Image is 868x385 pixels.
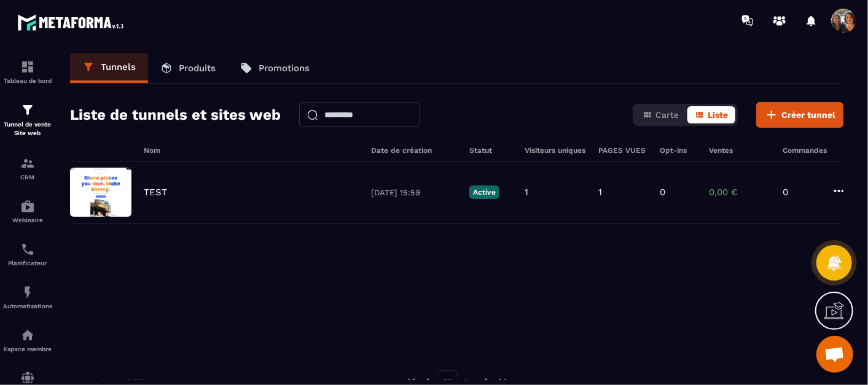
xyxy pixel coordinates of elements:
[469,146,512,155] h6: Statut
[525,187,528,198] p: 1
[655,110,679,120] span: Carte
[709,146,770,155] h6: Ventes
[3,120,52,138] p: Tunnel de vente Site web
[20,328,35,343] img: automations
[3,319,52,362] a: automationsautomationsEspace membre
[3,346,52,352] p: Espace membre
[781,109,835,121] span: Créer tunnel
[469,185,499,199] p: Active
[3,260,52,266] p: Planificateur
[20,156,35,171] img: formation
[3,174,52,181] p: CRM
[635,106,686,123] button: Carte
[3,77,52,84] p: Tableau de bord
[598,146,647,155] h6: PAGES VUES
[259,63,310,74] p: Promotions
[598,187,602,198] p: 1
[3,217,52,224] p: Webinaire
[371,146,457,155] h6: Date de création
[660,187,665,198] p: 0
[70,168,131,217] img: image
[144,146,359,155] h6: Nom
[70,53,148,83] a: Tunnels
[816,336,853,373] div: Ouvrir le chat
[3,233,52,276] a: schedulerschedulerPlanificateur
[783,146,827,155] h6: Commandes
[709,187,770,198] p: 0,00 €
[148,53,228,83] a: Produits
[17,11,128,34] img: logo
[20,285,35,300] img: automations
[3,147,52,190] a: formationformationCRM
[228,53,322,83] a: Promotions
[179,63,216,74] p: Produits
[20,60,35,74] img: formation
[660,146,697,155] h6: Opt-ins
[144,187,167,198] p: TEST
[3,276,52,319] a: automationsautomationsAutomatisations
[3,50,52,93] a: formationformationTableau de bord
[525,146,586,155] h6: Visiteurs uniques
[70,103,281,127] h2: Liste de tunnels et sites web
[687,106,735,123] button: Liste
[3,93,52,147] a: formationformationTunnel de vente Site web
[371,188,457,197] p: [DATE] 15:59
[20,103,35,117] img: formation
[101,61,136,72] p: Tunnels
[20,242,35,257] img: scheduler
[708,110,728,120] span: Liste
[783,187,819,198] p: 0
[20,199,35,214] img: automations
[756,102,843,128] button: Créer tunnel
[3,190,52,233] a: automationsautomationsWebinaire
[3,303,52,309] p: Automatisations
